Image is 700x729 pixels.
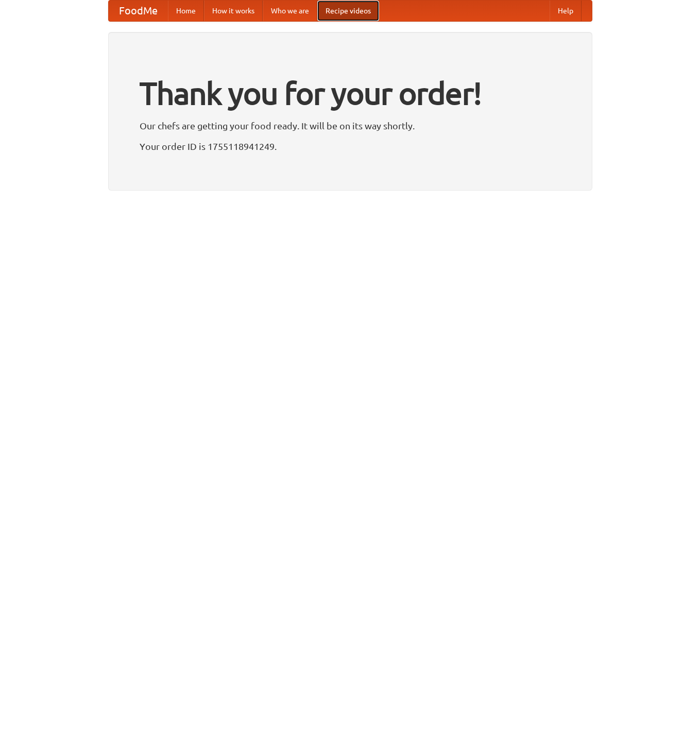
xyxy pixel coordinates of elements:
[263,1,317,21] a: Who we are
[140,139,561,154] p: Your order ID is 1755118941249.
[550,1,582,21] a: Help
[140,69,561,118] h1: Thank you for your order!
[317,1,379,21] a: Recipe videos
[109,1,168,21] a: FoodMe
[204,1,263,21] a: How it works
[140,118,561,133] p: Our chefs are getting your food ready. It will be on its way shortly.
[168,1,204,21] a: Home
